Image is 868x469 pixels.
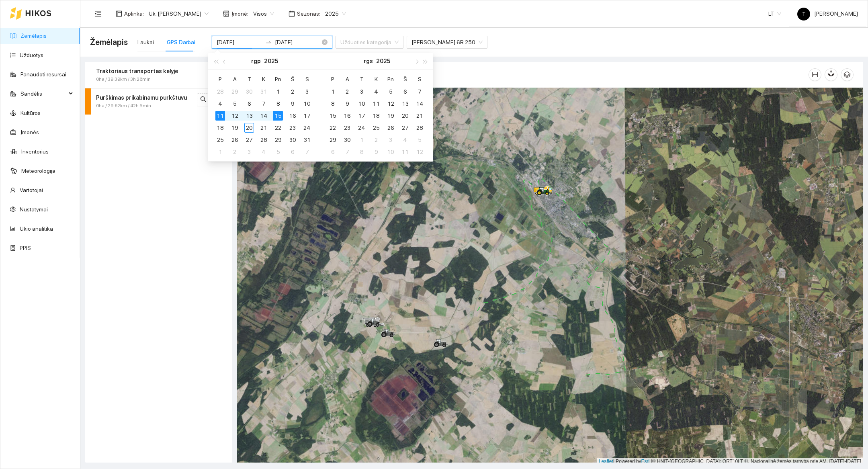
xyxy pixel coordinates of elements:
div: 14 [415,99,424,109]
td: 2025-08-09 [285,98,300,110]
div: 22 [273,123,283,133]
td: 2025-10-01 [354,134,369,146]
td: 2025-08-17 [300,110,314,122]
td: 2025-09-23 [340,122,354,134]
div: 27 [400,123,410,133]
span: calendar [289,10,295,17]
td: 2025-07-30 [242,86,256,98]
td: 2025-09-25 [369,122,383,134]
div: 4 [259,147,268,157]
span: menu-fold [94,10,102,17]
a: Įmonės [20,129,39,135]
th: T [242,73,256,86]
td: 2025-09-04 [369,86,383,98]
a: Inventorius [21,148,49,155]
span: Visos [253,8,274,20]
span: swap-right [265,39,272,45]
span: 2025 [325,8,346,20]
div: 30 [342,135,352,145]
th: T [354,73,369,86]
td: 2025-09-22 [325,122,340,134]
td: 2025-08-05 [227,98,242,110]
div: 22 [328,123,338,133]
span: to [265,39,272,45]
div: 7 [259,99,268,109]
td: 2025-09-28 [412,122,427,134]
td: 2025-10-11 [398,146,412,158]
a: PPIS [20,245,31,251]
div: Žemėlapis [247,63,809,86]
div: 13 [244,111,254,121]
td: 2025-08-21 [256,122,271,134]
button: 2025 [264,53,278,69]
div: 2 [288,87,297,96]
td: 2025-10-05 [412,134,427,146]
div: 6 [400,87,410,96]
a: Užduotys [20,52,43,58]
td: 2025-09-29 [325,134,340,146]
div: 31 [259,87,268,96]
div: 30 [288,135,297,145]
div: 26 [386,123,395,133]
div: 28 [415,123,424,133]
a: Meteorologija [21,168,55,174]
div: Purškimas prikabinamu purkštuvu0ha / 29.62km / 42h 5minsearcheye [85,88,232,115]
td: 2025-09-06 [285,146,300,158]
th: K [369,73,383,86]
div: 12 [230,111,240,121]
td: 2025-08-04 [213,98,227,110]
td: 2025-08-16 [285,110,300,122]
div: 6 [328,147,338,157]
div: 2 [230,147,240,157]
div: 10 [302,99,312,109]
span: Sandėlis [20,86,66,102]
td: 2025-08-11 [213,110,227,122]
div: 4 [371,87,381,96]
div: Traktoriaus transportas kelyje0ha / 39.39km / 3h 26mineye-invisible [85,62,232,88]
div: 9 [288,99,297,109]
td: 2025-08-28 [256,134,271,146]
div: 23 [288,123,297,133]
div: 2 [371,135,381,145]
td: 2025-08-24 [300,122,314,134]
div: 20 [400,111,410,121]
td: 2025-09-06 [398,86,412,98]
td: 2025-10-02 [369,134,383,146]
div: 19 [386,111,395,121]
td: 2025-09-07 [412,86,427,98]
td: 2025-08-22 [271,122,285,134]
div: 13 [400,99,410,109]
th: Pn [271,73,285,86]
div: 26 [230,135,240,145]
div: | Powered by © HNIT-[GEOGRAPHIC_DATA]; ORT10LT ©, Nacionalinė žemės tarnyba prie AM, [DATE]-[DATE] [597,458,863,465]
td: 2025-09-13 [398,98,412,110]
td: 2025-09-01 [213,146,227,158]
button: rgp [251,53,261,69]
td: 2025-08-23 [285,122,300,134]
td: 2025-08-27 [242,134,256,146]
td: 2025-10-09 [369,146,383,158]
td: 2025-09-12 [383,98,398,110]
td: 2025-09-19 [383,110,398,122]
div: 4 [400,135,410,145]
div: 8 [328,99,338,109]
div: 17 [302,111,312,121]
span: LT [768,8,781,20]
td: 2025-10-08 [354,146,369,158]
td: 2025-09-30 [340,134,354,146]
div: 11 [215,111,225,121]
div: 4 [215,99,225,109]
td: 2025-07-31 [256,86,271,98]
div: 15 [328,111,338,121]
button: 2025 [376,53,390,69]
td: 2025-09-04 [256,146,271,158]
div: 15 [273,111,283,121]
div: Laukai [137,38,154,47]
span: 0ha / 39.39km / 3h 26min [96,76,151,83]
span: Žemėlapis [90,36,128,49]
div: 6 [288,147,297,157]
td: 2025-10-06 [325,146,340,158]
strong: Purškimas prikabinamu purkštuvu [96,94,187,101]
a: Ūkio analitika [20,225,53,232]
div: 5 [273,147,283,157]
